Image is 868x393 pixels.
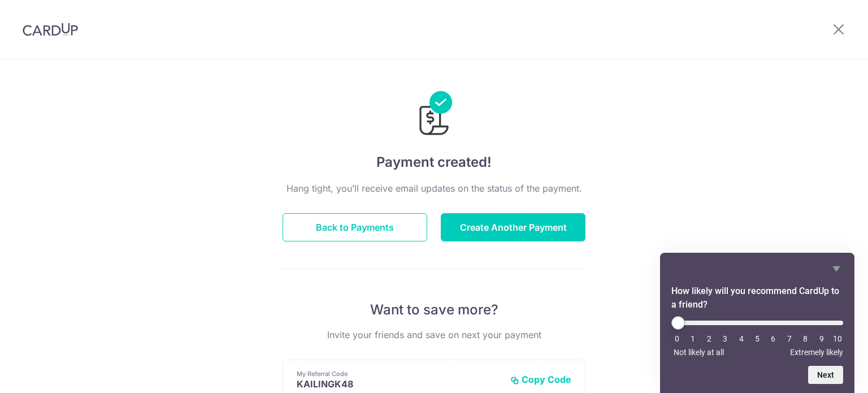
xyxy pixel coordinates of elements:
div: How likely will you recommend CardUp to a friend? Select an option from 0 to 10, with 0 being Not... [671,262,843,384]
p: Want to save more? [283,301,585,319]
button: Back to Payments [283,213,427,241]
h2: How likely will you recommend CardUp to a friend? Select an option from 0 to 10, with 0 being Not... [671,284,843,312]
button: Copy Code [510,374,571,385]
li: 1 [687,334,698,343]
h4: Payment created! [283,152,585,172]
li: 7 [784,334,795,343]
button: Hide survey [830,262,843,275]
span: Not likely at all [674,348,724,357]
p: My Referral Code [297,369,501,378]
li: 2 [704,334,715,343]
li: 0 [671,334,683,343]
li: 4 [736,334,747,343]
li: 9 [816,334,827,343]
img: CardUp [23,23,78,36]
p: Invite your friends and save on next your payment [283,328,585,342]
li: 6 [767,334,779,343]
li: 3 [719,334,731,343]
div: How likely will you recommend CardUp to a friend? Select an option from 0 to 10, with 0 being Not... [671,316,843,357]
li: 10 [832,334,843,343]
span: Extremely likely [790,348,843,357]
button: Create Another Payment [441,213,585,241]
p: Hang tight, you’ll receive email updates on the status of the payment. [283,182,585,195]
button: Next question [808,366,843,384]
img: Payments [416,91,452,139]
li: 5 [752,334,763,343]
p: KAILINGK48 [297,378,501,390]
li: 8 [800,334,811,343]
